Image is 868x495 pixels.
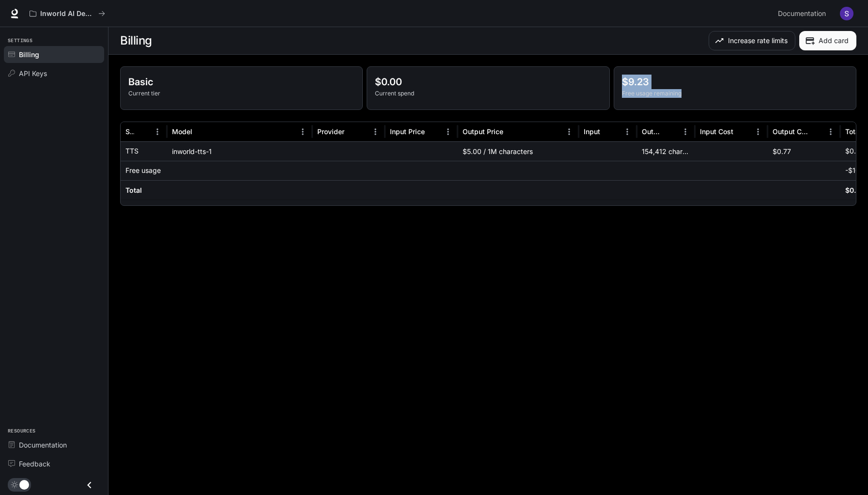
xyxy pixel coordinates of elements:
div: Service [125,127,135,136]
button: Sort [193,124,208,139]
p: Free usage remaining [622,89,848,98]
button: Menu [751,124,765,139]
div: Provider [317,127,344,136]
div: Output Price [463,127,503,136]
a: Billing [4,46,104,63]
button: Increase rate limits [709,31,795,50]
span: Documentation [778,8,826,20]
p: $0.77 [845,146,864,156]
p: TTS [125,146,139,156]
button: Sort [504,124,519,139]
div: $0.77 [768,141,840,161]
button: Sort [345,124,360,139]
button: Close drawer [78,475,100,495]
button: Sort [426,124,440,139]
button: Sort [734,124,749,139]
a: API Keys [4,65,104,82]
div: $5.00 / 1M characters [458,141,579,161]
button: Menu [823,124,838,139]
button: All workspaces [25,4,109,23]
h1: Billing [120,31,152,50]
span: Feedback [19,459,50,469]
button: Menu [678,124,693,139]
a: Feedback [4,455,104,472]
p: Current tier [128,89,355,98]
button: Sort [809,124,823,139]
span: Dark mode toggle [19,479,29,490]
div: inworld-tts-1 [167,141,312,161]
span: API Keys [19,68,47,78]
button: Menu [295,124,310,139]
div: Input Cost [700,127,733,136]
p: Current spend [375,89,601,98]
div: Input Price [390,127,425,136]
p: $9.23 [622,75,848,89]
button: Sort [664,124,678,139]
div: 154,412 characters [637,141,695,161]
p: Basic [128,75,355,89]
div: Input [584,127,600,136]
button: Sort [136,124,150,139]
img: User avatar [840,7,853,20]
button: Menu [150,124,165,139]
span: Billing [19,49,39,60]
button: Menu [562,124,576,139]
p: $0.00 [375,75,601,89]
div: Output [642,127,663,136]
a: Documentation [4,436,104,453]
h6: $0.00 [845,186,865,195]
p: Free usage [125,166,161,175]
span: Documentation [19,440,67,450]
button: Menu [441,124,455,139]
a: Documentation [774,4,833,23]
button: Add card [799,31,856,50]
button: Sort [601,124,616,139]
h6: Total [125,186,142,195]
button: Menu [368,124,383,139]
button: User avatar [837,4,856,23]
button: Menu [620,124,635,139]
p: Inworld AI Demos [40,10,94,18]
div: Output Cost [773,127,808,136]
div: Model [172,127,192,136]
